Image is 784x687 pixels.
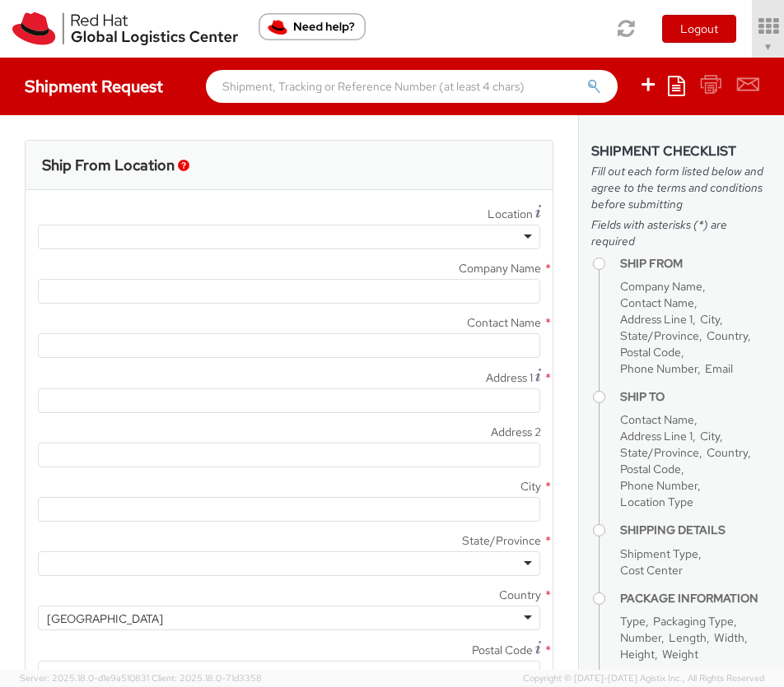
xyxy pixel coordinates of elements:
span: City [700,312,720,327]
span: Type [620,614,646,629]
span: State/Province [620,328,699,343]
h4: Ship To [620,391,772,403]
div: [GEOGRAPHIC_DATA] [47,610,163,627]
span: Address 1 [486,370,533,385]
span: Fields with asterisks (*) are required [591,216,772,249]
span: State/Province [462,533,541,548]
span: Fill out each form listed below and agree to the terms and conditions before submitting [591,163,772,212]
h4: Shipment Request [25,77,163,95]
span: Cost Center [620,563,683,578]
span: Address Line 1 [620,429,693,443]
h4: Shipping Details [620,524,772,536]
span: Address Line 1 [620,312,693,327]
span: Client: 2025.18.0-71d3358 [152,672,262,684]
h3: Shipment Checklist [591,144,772,159]
span: City [700,429,720,443]
span: Number [620,630,661,645]
span: Location Type [620,494,693,509]
span: Shipment Type [620,546,698,561]
span: Length [669,630,707,645]
button: Need help? [259,13,366,40]
button: Logout [662,15,736,43]
span: Contact Name [620,295,694,310]
span: City [520,479,541,494]
img: rh-logistics-00dfa346123c4ec078e1.svg [12,12,238,45]
span: Weight [662,647,698,661]
input: Shipment, Tracking or Reference Number (at least 4 chars) [206,70,618,103]
span: Location [488,207,533,221]
span: Address 2 [491,425,541,439]
span: Postal Code [620,345,681,360]
span: Copyright © [DATE]-[DATE] Agistix Inc., All Rights Reserved [523,672,764,685]
h4: Package Information [620,592,772,605]
span: Packaging Type [653,614,734,629]
span: Country [707,328,748,343]
span: Postal Code [620,462,681,476]
h4: Ship From [620,258,772,270]
span: ▼ [763,40,773,53]
span: Postal Code [472,643,533,657]
span: Contact Name [620,412,694,427]
span: Country [707,445,748,460]
span: Height [620,647,655,661]
span: Contact Name [467,315,541,330]
span: Phone Number [620,361,698,376]
span: Email [705,361,733,376]
span: State/Province [620,445,699,460]
h3: Ship From Location [42,157,175,174]
span: Country [499,587,541,602]
span: Server: 2025.18.0-d1e9a510831 [20,672,149,684]
span: Width [714,630,744,645]
span: Company Name [459,261,541,276]
span: Phone Number [620,478,698,493]
span: Company Name [620,279,702,294]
